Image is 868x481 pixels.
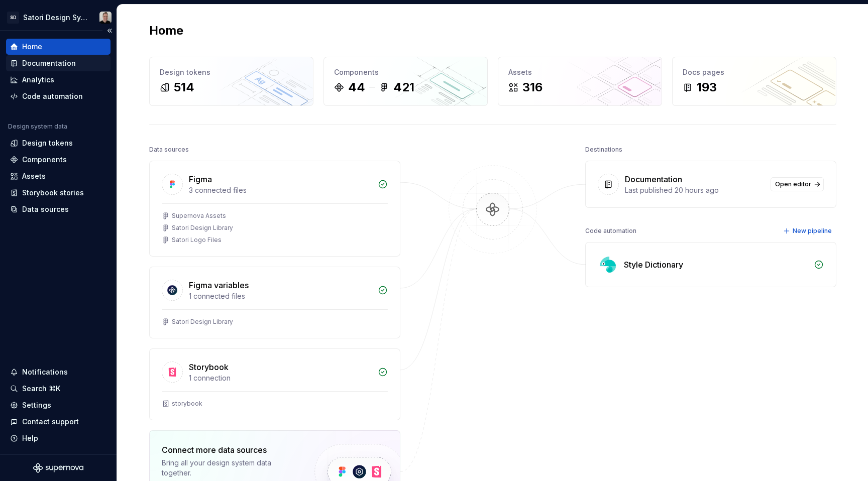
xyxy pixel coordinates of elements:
[174,79,194,95] div: 514
[793,227,832,235] span: New pipeline
[6,414,111,430] button: Contact support
[8,123,67,131] div: Design system data
[172,318,233,326] div: Satori Design Library
[780,224,836,238] button: New pipeline
[99,12,112,24] img: Alan Gornick
[22,58,76,68] div: Documentation
[162,458,297,478] div: Bring all your design system data together.
[498,57,662,106] a: Assets316
[624,259,683,271] div: Style Dictionary
[22,138,73,148] div: Design tokens
[22,91,83,101] div: Code automation
[6,72,111,88] a: Analytics
[7,12,19,24] div: SD
[22,204,69,214] div: Data sources
[33,463,83,473] svg: Supernova Logo
[625,185,765,195] div: Last published 20 hours ago
[6,185,111,201] a: Storybook stories
[189,173,212,185] div: Figma
[508,67,652,77] div: Assets
[22,171,46,181] div: Assets
[172,212,226,220] div: Supernova Assets
[6,55,111,71] a: Documentation
[22,155,67,165] div: Components
[22,75,54,85] div: Analytics
[672,57,836,106] a: Docs pages193
[149,348,400,420] a: Storybook1 connectionstorybook
[172,236,222,244] div: Satori Logo Files
[172,224,233,232] div: Satori Design Library
[771,177,824,191] a: Open editor
[585,143,622,157] div: Destinations
[323,57,488,106] a: Components44421
[22,367,68,377] div: Notifications
[522,79,542,95] div: 316
[6,39,111,55] a: Home
[348,79,365,95] div: 44
[149,267,400,338] a: Figma variables1 connected filesSatori Design Library
[172,400,202,408] div: storybook
[585,224,636,238] div: Code automation
[393,79,414,95] div: 421
[6,88,111,104] a: Code automation
[22,400,51,410] div: Settings
[149,57,313,106] a: Design tokens514
[22,384,60,394] div: Search ⌘K
[6,381,111,397] button: Search ⌘K
[23,13,87,23] div: Satori Design System
[6,168,111,184] a: Assets
[22,42,42,52] div: Home
[149,23,183,39] h2: Home
[22,417,79,427] div: Contact support
[6,364,111,380] button: Notifications
[6,397,111,413] a: Settings
[22,433,38,443] div: Help
[6,201,111,217] a: Data sources
[189,291,372,301] div: 1 connected files
[2,7,115,28] button: SDSatori Design SystemAlan Gornick
[625,173,682,185] div: Documentation
[160,67,303,77] div: Design tokens
[683,67,826,77] div: Docs pages
[334,67,477,77] div: Components
[189,279,249,291] div: Figma variables
[6,135,111,151] a: Design tokens
[22,188,84,198] div: Storybook stories
[149,161,400,257] a: Figma3 connected filesSupernova AssetsSatori Design LibrarySatori Logo Files
[102,24,117,38] button: Collapse sidebar
[189,185,372,195] div: 3 connected files
[697,79,717,95] div: 193
[6,430,111,446] button: Help
[162,444,297,456] div: Connect more data sources
[775,180,811,188] span: Open editor
[149,143,189,157] div: Data sources
[6,152,111,168] a: Components
[189,373,372,383] div: 1 connection
[189,361,229,373] div: Storybook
